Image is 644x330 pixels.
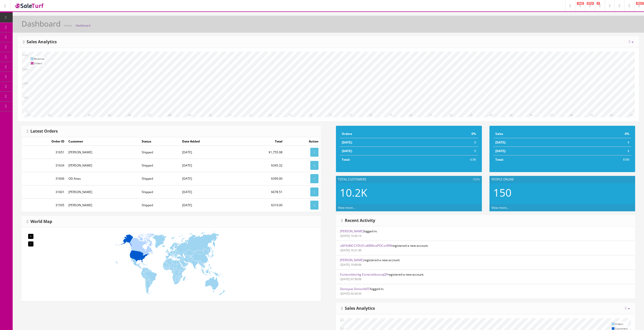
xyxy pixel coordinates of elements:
[340,234,361,238] small: [DATE] 15:42:14
[422,138,478,147] td: 0
[574,155,631,164] td: $5M
[336,270,635,284] li: registered a new account.
[22,198,66,212] td: 31595
[336,176,482,183] div: Total Customers
[237,185,285,198] td: $678.51
[237,159,285,172] td: $345.32
[577,2,584,5] span: 1943
[495,149,506,153] strong: [DATE]:
[336,241,635,255] li: registered a new account.
[493,130,574,138] td: Sales
[22,185,66,198] td: 31601
[342,157,350,162] strong: Total:
[422,130,478,138] td: 0%
[27,129,58,134] h3: Latest Orders
[237,198,285,212] td: $319.00
[66,159,140,172] td: [PERSON_NAME]
[342,149,352,153] strong: [DATE]:
[587,2,594,5] span: 8723
[636,2,644,5] span: HELP
[14,2,45,9] img: SaleTurf
[180,172,237,185] td: [DATE]
[34,61,44,66] td: Orders
[342,140,352,145] strong: [DATE]:
[341,306,375,311] h3: Sales Analytics
[76,24,90,27] a: Dashboard
[140,159,180,172] td: Shipped
[140,198,180,212] td: Shipped
[574,130,631,138] td: 0%
[340,277,361,281] small: [DATE] 07:30:09
[180,185,237,198] td: [DATE]
[472,177,480,182] span: 50%
[66,146,140,159] td: [PERSON_NAME]
[340,287,370,291] a: Denisyue DenisrkbFO
[140,172,180,185] td: Shipped
[28,241,33,246] div: −
[66,137,140,146] td: Customer
[66,198,140,212] td: [PERSON_NAME]
[340,258,364,262] a: [PERSON_NAME]
[340,292,361,295] small: [DATE] 02:54:33
[180,137,237,146] td: Date Added
[66,185,140,198] td: [PERSON_NAME]
[22,19,61,28] h1: Dashboard
[27,219,52,224] h3: World Map
[489,176,635,183] div: People Online
[22,159,66,172] td: 31634
[28,234,33,239] div: +
[66,172,140,185] td: OD Atias
[237,137,285,146] td: Total
[574,147,631,155] td: $
[336,255,635,270] li: registered a new account.
[495,140,506,145] strong: [DATE]:
[23,40,57,44] h3: Sales Analytics
[34,56,44,61] td: Revenue
[285,137,320,146] td: Action
[493,187,632,198] h2: 150
[336,226,635,241] li: logged in.
[495,157,504,162] strong: Total:
[336,284,635,298] li: logged in.
[140,185,180,198] td: Shipped
[22,137,66,146] td: Order ID
[338,205,355,210] a: View more...
[491,205,509,210] a: View more...
[180,198,237,212] td: [DATE]
[341,218,375,223] h3: Recent Activity
[22,172,66,185] td: 31606
[340,248,361,252] small: [DATE] 10:21:39
[340,272,388,277] a: Esmeraldosrkg EsmeraldossvqQP
[237,172,285,185] td: $399.00
[140,146,180,159] td: Shipped
[615,322,628,326] td: Orders
[574,138,631,147] td: $
[340,130,422,138] td: Orders
[22,146,66,159] td: 31651
[180,146,237,159] td: [DATE]
[340,229,364,233] a: [PERSON_NAME]
[140,137,180,146] td: Status
[422,155,478,164] td: 4.9K
[597,2,600,5] span: 3
[422,147,478,155] td: 0
[237,146,285,159] td: $1,755.98
[64,24,72,27] a: Home
[340,243,392,248] a: uNYXdNCCYOUO uKBMisxPOCxcWW
[340,187,478,198] h2: 10.2K
[340,263,361,266] small: [DATE] 10:00:06
[180,159,237,172] td: [DATE]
